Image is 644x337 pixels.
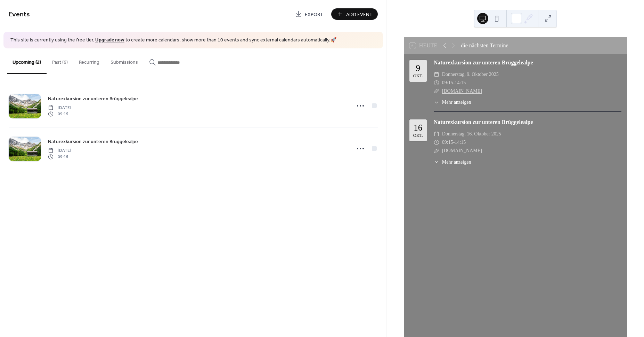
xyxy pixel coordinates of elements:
[346,11,373,18] span: Add Event
[413,133,423,138] div: Okt.
[455,138,466,147] span: 14:15
[416,64,421,72] div: 9
[10,37,336,44] span: This site is currently using the free tier. to create more calendars, show more than 10 events an...
[48,111,71,117] span: 09:15
[48,147,71,154] span: [DATE]
[105,48,144,73] button: Submissions
[434,79,439,87] div: ​
[7,48,47,74] button: Upcoming (2)
[442,138,453,147] span: 09:15
[48,138,138,146] a: Naturexkursion zur unteren Brüggelealpe
[414,123,422,132] div: 16
[442,70,499,79] span: Donnerstag, 9. Oktober 2025
[453,138,455,147] span: -
[442,148,482,153] a: [DOMAIN_NAME]
[95,36,124,45] a: Upgrade now
[413,74,423,78] div: Okt.
[331,8,378,20] button: Add Event
[442,130,501,138] span: Donnerstag, 16. Oktober 2025
[434,130,439,138] div: ​
[434,138,439,147] div: ​
[434,158,439,166] div: ​
[442,88,482,94] a: [DOMAIN_NAME]
[434,119,533,125] a: Naturexkursion zur unteren Brüggelealpe
[305,11,323,18] span: Export
[47,48,73,73] button: Past (6)
[48,138,138,145] span: Naturexkursion zur unteren Brüggelealpe
[442,79,453,87] span: 09:15
[434,60,533,65] a: Naturexkursion zur unteren Brüggelealpe
[48,104,71,111] span: [DATE]
[48,95,138,103] a: Naturexkursion zur unteren Brüggelealpe
[434,99,471,106] button: ​Mehr anzeigen
[455,79,466,87] span: 14:15
[442,158,471,166] span: Mehr anzeigen
[434,70,439,79] div: ​
[290,8,328,20] a: Export
[434,87,439,95] div: ​
[442,99,471,106] span: Mehr anzeigen
[461,41,508,50] div: die nächsten Termine
[9,8,30,21] span: Events
[434,158,471,166] button: ​Mehr anzeigen
[434,147,439,155] div: ​
[453,79,455,87] span: -
[48,154,71,160] span: 09:15
[434,99,439,106] div: ​
[73,48,105,73] button: Recurring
